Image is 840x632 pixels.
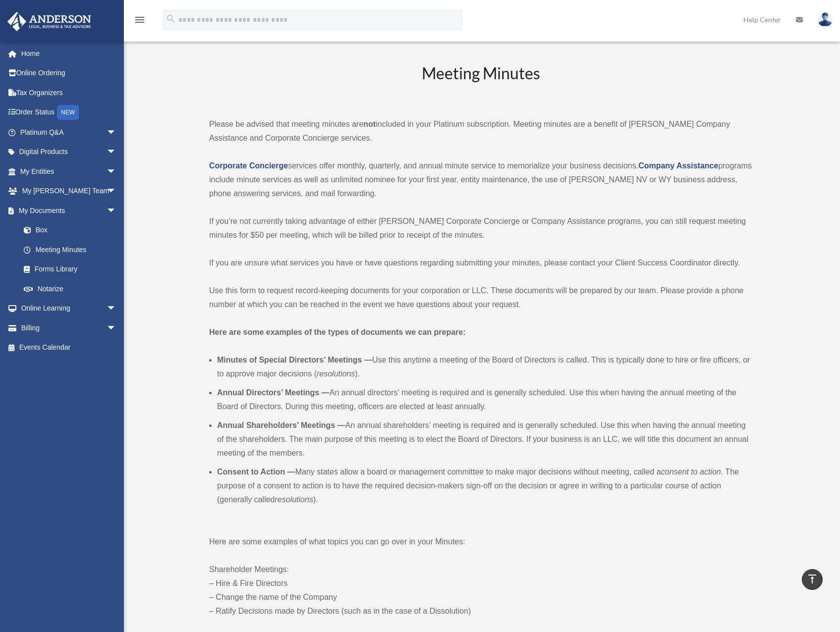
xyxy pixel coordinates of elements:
a: Billingarrow_drop_down [7,318,131,338]
a: Tax Organizers [7,83,131,103]
span: arrow_drop_down [107,318,126,338]
p: If you are unsure what services you have or have questions regarding submitting your minutes, ple... [209,256,752,270]
strong: Here are some examples of the types of documents we can prepare: [209,328,466,336]
p: Shareholder Meetings: – Hire & Fire Directors – Change the name of the Company – Ratify Decisions... [209,563,752,618]
span: arrow_drop_down [107,201,126,221]
span: arrow_drop_down [107,122,126,143]
li: An annual directors’ meeting is required and is generally scheduled. Use this when having the ann... [217,386,752,414]
em: resolutions [275,495,313,504]
p: Here are some examples of what topics you can go over in your Minutes: [209,535,752,549]
a: My Entitiesarrow_drop_down [7,161,131,181]
a: Events Calendar [7,338,131,358]
a: Box [14,220,131,240]
div: NEW [57,105,79,120]
b: Annual Directors’ Meetings — [217,388,330,397]
span: arrow_drop_down [107,181,126,202]
a: My [PERSON_NAME] Teamarrow_drop_down [7,181,131,201]
a: Platinum Q&Aarrow_drop_down [7,122,131,142]
b: Annual Shareholders’ Meetings — [217,421,345,429]
em: resolutions [317,369,355,378]
span: arrow_drop_down [107,299,126,319]
a: menu [134,17,146,26]
p: Use this form to request record-keeping documents for your corporation or LLC. These documents wi... [209,284,752,312]
li: Use this anytime a meeting of the Board of Directors is called. This is typically done to hire or... [217,353,752,381]
a: Digital Productsarrow_drop_down [7,142,131,162]
span: arrow_drop_down [107,142,126,162]
a: Company Assistance [638,161,718,170]
a: vertical_align_top [802,569,823,590]
a: Order StatusNEW [7,103,131,123]
a: Online Learningarrow_drop_down [7,299,131,318]
em: action [700,468,721,476]
a: Notarize [14,279,131,299]
a: Forms Library [14,260,131,279]
i: menu [134,14,146,26]
h2: Meeting Minutes [209,62,752,104]
p: services offer monthly, quarterly, and annual minute service to memorialize your business decisio... [209,159,752,201]
strong: not [363,120,376,128]
i: vertical_align_top [806,573,818,585]
a: Meeting Minutes [14,240,126,260]
p: Please be advised that meeting minutes are included in your Platinum subscription. Meeting minute... [209,117,752,145]
a: My Documentsarrow_drop_down [7,201,131,220]
b: Minutes of Special Directors’ Meetings — [217,356,372,364]
img: Anderson Advisors Platinum Portal [4,12,94,31]
img: User Pic [818,12,833,27]
i: search [166,13,176,24]
span: arrow_drop_down [107,161,126,182]
a: Home [7,44,131,63]
li: An annual shareholders’ meeting is required and is generally scheduled. Use this when having the ... [217,419,752,460]
a: Online Ordering [7,63,131,83]
p: If you’re not currently taking advantage of either [PERSON_NAME] Corporate Concierge or Company A... [209,214,752,242]
li: Many states allow a board or management committee to make major decisions without meeting, called... [217,465,752,507]
b: Consent to Action — [217,468,295,476]
em: consent to [661,468,698,476]
a: Corporate Concierge [209,161,288,170]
